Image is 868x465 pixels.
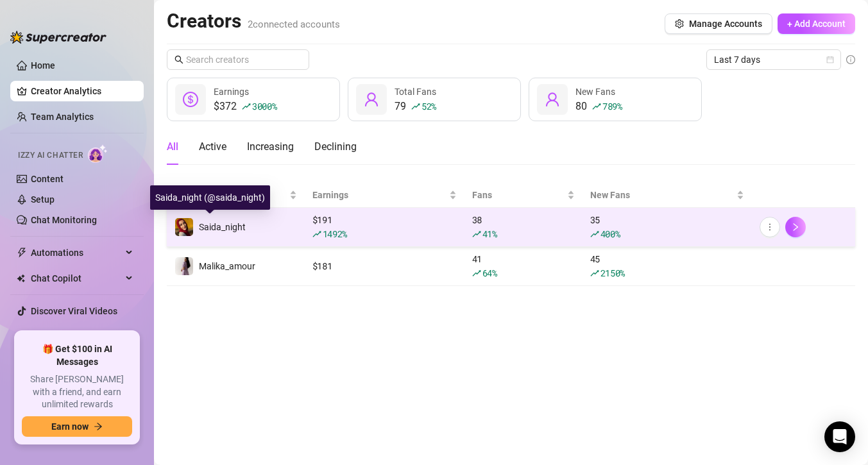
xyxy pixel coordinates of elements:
div: 79 [395,99,436,114]
span: 🎁 Get $100 in AI Messages [22,343,132,368]
span: more [765,223,774,232]
span: info-circle [846,55,855,64]
div: Open Intercom Messenger [824,421,855,452]
a: Creator Analytics [31,81,133,101]
th: New Fans [583,183,752,208]
span: rise [472,269,481,278]
span: rise [312,230,321,239]
span: Earnings [214,87,249,97]
div: $ 191 [312,213,457,241]
div: 41 [472,252,575,280]
div: $ 181 [312,259,457,273]
span: New Fans [590,188,734,202]
a: Setup [31,194,55,205]
span: Total Fans [395,87,436,97]
span: 52 % [421,100,436,112]
span: Malika_amour [199,261,255,271]
span: Saida_night [199,222,246,232]
img: Chat Copilot [17,274,25,283]
div: Saida_night (@saida_night) [150,185,270,210]
span: 64 % [482,267,497,279]
span: 1492 % [323,228,348,240]
span: Automations [31,242,122,263]
span: arrow-right [94,422,103,431]
span: rise [242,102,251,111]
img: Saida_night [175,218,193,236]
span: Last 7 days [714,50,833,69]
span: 3000 % [252,100,277,112]
span: Earnings [312,188,447,202]
a: Home [31,60,55,71]
span: 2 connected accounts [248,19,340,30]
img: logo-BBDzfeDw.svg [10,31,106,44]
div: Active [199,139,226,155]
input: Search creators [186,53,291,67]
div: All [167,139,178,155]
span: Manage Accounts [689,19,762,29]
th: Fans [464,183,583,208]
span: right [791,223,800,232]
div: Declining [314,139,357,155]
span: rise [590,230,599,239]
span: 2150 % [600,267,625,279]
span: Chat Copilot [31,268,122,289]
span: 789 % [602,100,622,112]
span: Share [PERSON_NAME] with a friend, and earn unlimited rewards [22,373,132,411]
span: 400 % [600,228,620,240]
span: 41 % [482,228,497,240]
span: thunderbolt [17,248,27,258]
span: rise [411,102,420,111]
span: Earn now [51,421,89,432]
th: Name [167,183,305,208]
a: Discover Viral Videos [31,306,117,316]
span: search [174,55,183,64]
div: 35 [590,213,744,241]
span: rise [590,269,599,278]
img: Malika_amour [175,257,193,275]
a: Team Analytics [31,112,94,122]
a: Content [31,174,64,184]
div: 45 [590,252,744,280]
span: user [545,92,560,107]
span: Fans [472,188,565,202]
span: setting [675,19,684,28]
span: + Add Account [787,19,846,29]
h2: Creators [167,9,340,33]
a: Chat Monitoring [31,215,97,225]
span: rise [592,102,601,111]
button: right [785,217,806,237]
span: Izzy AI Chatter [18,149,83,162]
div: 38 [472,213,575,241]
span: user [364,92,379,107]
div: $372 [214,99,277,114]
div: 80 [575,99,622,114]
img: AI Chatter [88,144,108,163]
span: calendar [826,56,834,63]
span: dollar-circle [183,92,198,107]
button: + Add Account [778,13,855,34]
button: Manage Accounts [665,13,772,34]
span: rise [472,230,481,239]
button: Earn nowarrow-right [22,416,132,437]
div: Increasing [247,139,294,155]
span: New Fans [575,87,615,97]
th: Earnings [305,183,464,208]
